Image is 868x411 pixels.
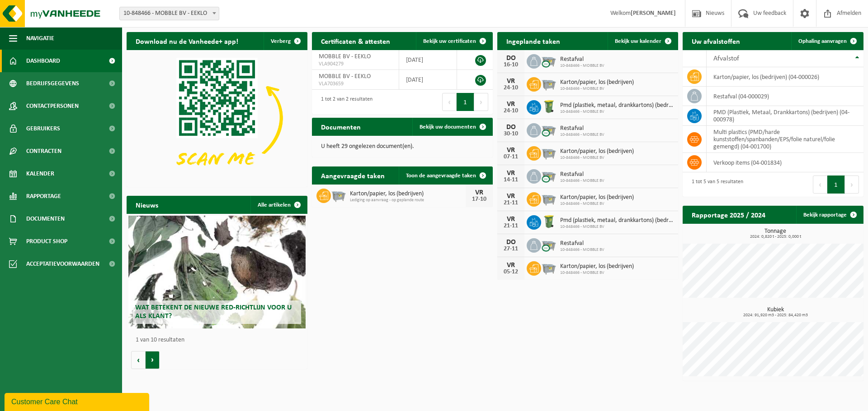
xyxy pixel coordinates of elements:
span: Bekijk uw certificaten [423,38,476,44]
img: WB-2500-CU [541,53,557,68]
span: Verberg [271,38,291,44]
img: WB-2500-CU [541,122,557,137]
button: Next [845,175,859,194]
span: Kalender [26,162,54,185]
img: WB-2500-GAL-GY-01 [331,187,346,203]
div: 27-11 [502,246,520,252]
span: 10-848466 - MOBBLE BV - EEKLO [120,7,219,20]
div: 24-10 [502,85,520,91]
span: Contactpersonen [26,95,79,117]
span: 10-848466 - MOBBLE BV [560,201,634,207]
span: Contracten [26,140,61,162]
span: Karton/papier, los (bedrijven) [560,263,634,270]
button: 1 [457,93,474,111]
span: Rapportage [26,185,61,208]
span: 2024: 91,920 m3 - 2025: 84,420 m3 [687,313,863,318]
div: 1 tot 2 van 2 resultaten [316,92,373,112]
td: [DATE] [399,70,457,90]
div: DO [502,55,520,62]
span: MOBBLE BV - EEKLO [319,53,371,60]
h2: Download nu de Vanheede+ app! [127,32,247,50]
button: Vorige [131,351,146,369]
img: WB-0240-HPE-GN-50 [541,214,557,229]
div: VR [502,262,520,269]
img: WB-2500-CU [541,237,557,252]
a: Bekijk uw kalender [608,32,677,50]
button: Previous [813,175,827,194]
span: 10-848466 - MOBBLE BV [560,270,634,276]
h2: Rapportage 2025 / 2024 [683,206,774,223]
span: VLA703659 [319,80,392,88]
p: U heeft 29 ongelezen document(en). [321,143,484,150]
span: Navigatie [26,27,54,50]
span: 10-848466 - MOBBLE BV [560,109,674,115]
img: Download de VHEPlus App [127,50,307,185]
div: VR [502,193,520,200]
div: 17-10 [470,196,488,203]
div: 24-10 [502,108,520,114]
span: VLA904279 [319,60,392,68]
span: 2024: 0,820 t - 2025: 0,000 t [687,235,863,239]
span: Toon de aangevraagde taken [406,173,476,179]
div: VR [470,189,488,196]
a: Bekijk rapportage [796,206,863,224]
div: VR [502,170,520,177]
span: Acceptatievoorwaarden [26,253,99,275]
span: Pmd (plastiek, metaal, drankkartons) (bedrijven) [560,217,674,224]
a: Bekijk uw documenten [412,118,492,136]
h3: Tonnage [687,228,863,239]
span: 10-848466 - MOBBLE BV [560,178,604,184]
div: VR [502,78,520,85]
a: Wat betekent de nieuwe RED-richtlijn voor u als klant? [128,216,306,328]
span: Bekijk uw kalender [615,38,661,44]
img: WB-2500-GAL-GY-01 [541,76,557,91]
div: 05-12 [502,269,520,275]
div: DO [502,239,520,246]
span: 10-848466 - MOBBLE BV [560,247,604,253]
h2: Aangevraagde taken [312,166,394,184]
button: Volgende [146,351,160,369]
a: Bekijk uw certificaten [416,32,492,50]
td: verkoop items (04-001834) [707,153,863,172]
p: 1 van 10 resultaten [136,337,303,343]
span: 10-848466 - MOBBLE BV [560,132,604,138]
div: VR [502,147,520,154]
span: Karton/papier, los (bedrijven) [560,194,634,201]
img: WB-0240-HPE-GN-50 [541,99,557,114]
button: Previous [442,93,457,111]
span: Restafval [560,125,604,132]
td: multi plastics (PMD/harde kunststoffen/spanbanden/EPS/folie naturel/folie gemengd) (04-001700) [707,126,863,153]
span: MOBBLE BV - EEKLO [319,73,371,80]
span: 10-848466 - MOBBLE BV [560,224,674,230]
span: Dashboard [26,50,60,72]
div: 07-11 [502,154,520,160]
div: VR [502,101,520,108]
img: WB-2500-GAL-GY-01 [541,260,557,275]
iframe: chat widget [5,391,151,411]
h2: Ingeplande taken [497,32,569,50]
span: Wat betekent de nieuwe RED-richtlijn voor u als klant? [135,304,292,320]
button: 1 [827,175,845,194]
h2: Documenten [312,118,370,135]
a: Ophaling aanvragen [791,32,863,50]
h2: Certificaten & attesten [312,32,399,50]
div: 21-11 [502,223,520,229]
button: Verberg [264,32,307,50]
div: VR [502,216,520,223]
div: 21-11 [502,200,520,206]
span: 10-848466 - MOBBLE BV - EEKLO [119,7,219,20]
div: 1 tot 5 van 5 resultaten [687,175,743,194]
span: Karton/papier, los (bedrijven) [350,190,466,198]
img: WB-2500-GAL-GY-01 [541,145,557,160]
strong: [PERSON_NAME] [631,10,676,17]
div: 16-10 [502,62,520,68]
span: Restafval [560,56,604,63]
span: Bekijk uw documenten [420,124,476,130]
span: Pmd (plastiek, metaal, drankkartons) (bedrijven) [560,102,674,109]
h3: Kubiek [687,307,863,318]
span: Karton/papier, los (bedrijven) [560,148,634,155]
h2: Uw afvalstoffen [683,32,749,50]
h2: Nieuws [127,196,167,213]
span: 10-848466 - MOBBLE BV [560,155,634,161]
